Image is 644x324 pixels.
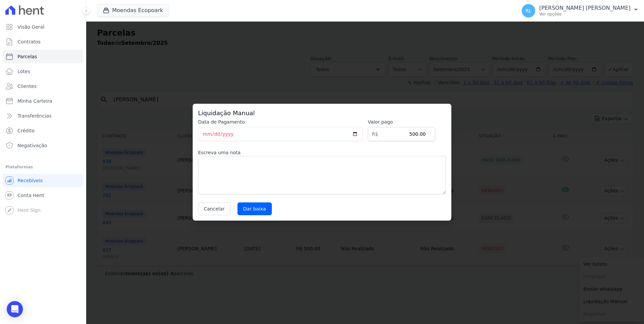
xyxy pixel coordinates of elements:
[3,79,83,93] a: Clientes
[3,94,83,108] a: Minha Carteira
[525,8,532,13] span: RL
[18,112,52,119] span: Transferências
[539,11,631,17] p: Ver opções
[3,139,83,152] a: Negativação
[18,38,40,45] span: Contratos
[198,149,446,156] label: Escreva uma nota
[18,24,44,30] span: Visão Geral
[18,142,47,149] span: Negativação
[97,4,169,17] button: Moendas Ecopoark
[18,98,52,104] span: Minha Carteira
[539,5,631,11] p: [PERSON_NAME] [PERSON_NAME]
[18,83,36,90] span: Clientes
[7,301,23,317] div: Open Intercom Messenger
[3,124,83,137] a: Crédito
[18,53,37,60] span: Parcelas
[18,177,43,184] span: Recebíveis
[5,163,80,171] div: Plataformas
[3,189,83,202] a: Conta Hent
[3,35,83,48] a: Contratos
[18,192,44,199] span: Conta Hent
[3,109,83,123] a: Transferências
[198,202,230,215] button: Cancelar
[516,1,644,20] button: RL [PERSON_NAME] [PERSON_NAME] Ver opções
[237,202,272,215] input: Dar baixa
[3,20,83,34] a: Visão Geral
[3,50,83,63] a: Parcelas
[18,68,30,75] span: Lotes
[18,127,35,134] span: Crédito
[3,65,83,78] a: Lotes
[3,174,83,187] a: Recebíveis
